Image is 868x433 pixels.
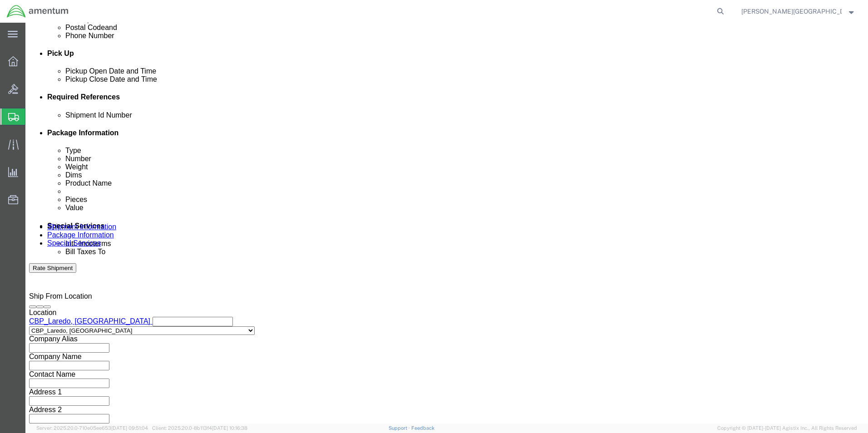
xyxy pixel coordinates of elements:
[717,424,857,432] span: Copyright © [DATE]-[DATE] Agistix Inc., All Rights Reserved
[741,6,855,17] button: [PERSON_NAME][GEOGRAPHIC_DATA]
[741,6,842,16] span: ROMAN TRUJILLO
[212,425,247,431] span: [DATE] 10:16:38
[411,425,434,431] a: Feedback
[25,23,868,423] iframe: FS Legacy Container
[389,425,411,431] a: Support
[111,425,148,431] span: [DATE] 09:51:04
[152,425,247,431] span: Client: 2025.20.0-8b113f4
[6,5,69,18] img: logo
[36,425,148,431] span: Server: 2025.20.0-710e05ee653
